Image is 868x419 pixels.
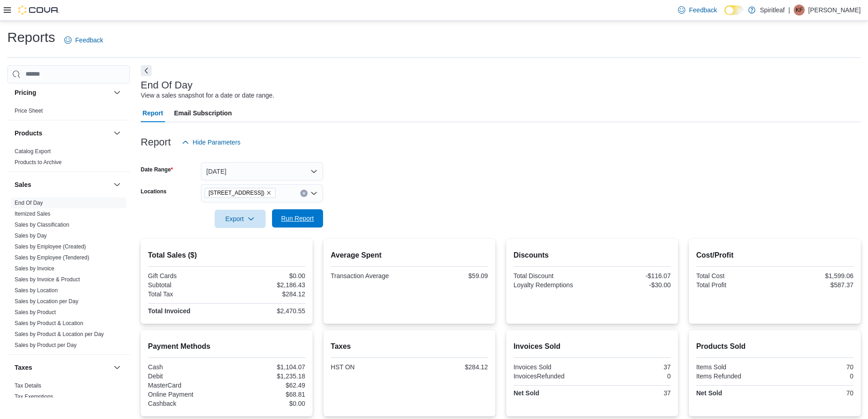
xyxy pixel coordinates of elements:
[148,363,225,371] div: Cash
[7,380,130,406] div: Taxes
[788,5,790,16] p: |
[148,290,225,298] div: Total Tax
[7,28,55,47] h1: Reports
[808,5,861,16] p: [PERSON_NAME]
[689,5,717,15] span: Feedback
[148,391,225,398] div: Online Payment
[15,243,86,250] a: Sales by Employee (Created)
[15,393,53,400] span: Tax Exemptions
[15,159,62,166] a: Products to Archive
[15,331,104,337] a: Sales by Product & Location per Day
[411,272,488,279] div: $59.09
[776,363,853,371] div: 70
[796,5,802,16] span: KF
[514,363,591,371] div: Invoices Sold
[15,382,41,389] span: Tax Details
[15,320,83,326] a: Sales by Product & Location
[15,211,51,217] a: Itemized Sales
[18,5,59,15] img: Cova
[15,180,31,189] h3: Sales
[15,309,56,316] span: Sales by Product
[411,363,488,371] div: $284.12
[174,104,232,122] span: Email Subscription
[15,254,89,261] span: Sales by Employee (Tendered)
[514,250,671,261] h2: Discounts
[15,383,41,389] a: Tax Details
[15,363,32,372] h3: Taxes
[331,363,408,371] div: HST ON
[15,287,58,294] span: Sales by Location
[228,372,305,380] div: $1,235.18
[15,233,47,239] a: Sales by Day
[15,243,86,250] span: Sales by Employee (Created)
[215,210,266,228] button: Export
[594,389,671,397] div: 37
[724,15,725,16] span: Dark Mode
[15,199,43,207] span: End Of Day
[201,162,323,181] button: [DATE]
[148,372,225,380] div: Debit
[15,232,47,239] span: Sales by Day
[228,391,305,398] div: $68.81
[228,307,305,315] div: $2,470.55
[148,400,225,407] div: Cashback
[15,341,77,349] span: Sales by Product per Day
[209,188,265,197] span: [STREET_ADDRESS])
[141,137,171,148] h3: Report
[310,190,318,197] button: Open list of options
[141,80,193,91] h3: End Of Day
[594,372,671,380] div: 0
[776,272,853,279] div: $1,599.06
[61,31,107,49] a: Feedback
[148,307,190,315] strong: Total Invoiced
[794,5,805,16] div: Kendra F
[7,197,130,354] div: Sales
[15,254,89,261] a: Sales by Employee (Tendered)
[15,148,51,155] span: Catalog Export
[594,281,671,289] div: -$30.00
[331,272,408,279] div: Transaction Average
[594,363,671,371] div: 37
[696,389,722,397] strong: Net Sold
[15,108,43,114] a: Price Sheet
[15,342,77,348] a: Sales by Product per Day
[15,309,56,316] a: Sales by Product
[141,65,152,76] button: Next
[15,200,43,206] a: End Of Day
[15,129,42,138] h3: Products
[15,393,53,400] a: Tax Exemptions
[696,281,773,289] div: Total Profit
[15,287,58,294] a: Sales by Location
[331,250,488,261] h2: Average Spent
[228,272,305,279] div: $0.00
[178,133,244,151] button: Hide Parameters
[141,91,274,100] div: View a sales snapshot for a date or date range.
[15,298,78,305] a: Sales by Location per Day
[228,363,305,371] div: $1,104.07
[15,88,110,97] button: Pricing
[112,128,123,139] button: Products
[696,250,853,261] h2: Cost/Profit
[776,281,853,289] div: $587.37
[15,320,83,327] span: Sales by Product & Location
[15,222,69,228] a: Sales by Classification
[696,363,773,371] div: Items Sold
[148,382,225,389] div: MasterCard
[15,363,110,372] button: Taxes
[228,400,305,407] div: $0.00
[7,146,130,171] div: Products
[514,389,539,397] strong: Net Sold
[514,341,671,352] h2: Invoices Sold
[514,281,591,289] div: Loyalty Redemptions
[281,214,314,223] span: Run Report
[724,5,744,15] input: Dark Mode
[514,272,591,279] div: Total Discount
[112,87,123,98] button: Pricing
[15,265,54,272] span: Sales by Invoice
[7,105,130,120] div: Pricing
[112,179,123,190] button: Sales
[15,148,51,155] a: Catalog Export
